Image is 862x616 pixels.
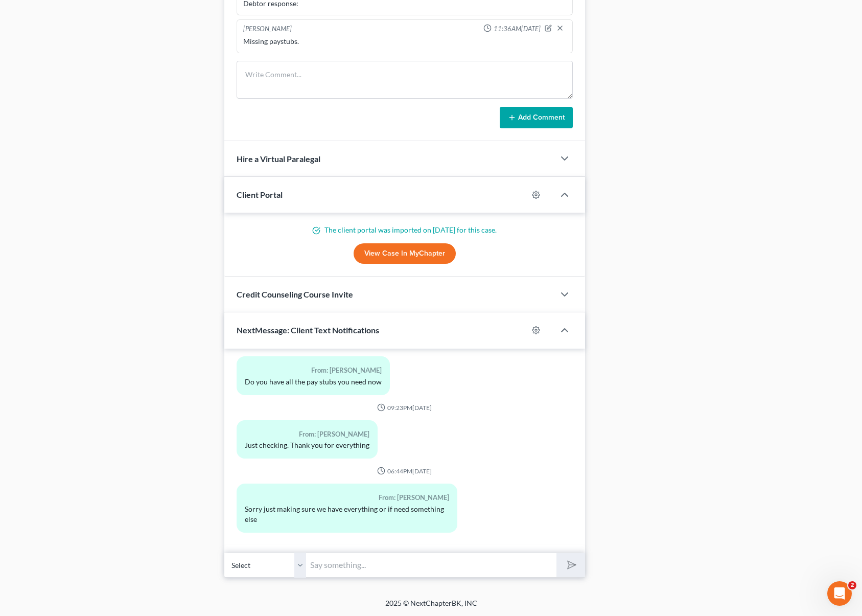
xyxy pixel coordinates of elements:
[500,107,573,128] button: Add Comment
[245,492,449,504] div: From: [PERSON_NAME]
[354,243,456,264] a: View Case in MyChapter
[243,36,566,47] div: Missing paystubs.
[237,225,573,235] p: The client portal was imported on [DATE] for this case.
[243,24,292,34] div: [PERSON_NAME]
[848,581,856,589] span: 2
[494,24,541,34] span: 11:36AM[DATE]
[245,440,369,450] div: Just checking. Thank you for everything
[237,154,320,164] span: Hire a Virtual Paralegal
[306,553,557,578] input: Say something...
[245,377,382,387] div: Do you have all the pay stubs you need now
[245,428,369,440] div: From: [PERSON_NAME]
[237,325,379,335] span: NextMessage: Client Text Notifications
[237,467,573,475] div: 06:44PM[DATE]
[237,289,353,299] span: Credit Counseling Course Invite
[827,581,852,606] iframe: Intercom live chat
[245,504,449,524] div: Sorry just making sure we have everything or if need something else
[237,403,573,412] div: 09:23PM[DATE]
[237,190,283,199] span: Client Portal
[245,364,382,376] div: From: [PERSON_NAME]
